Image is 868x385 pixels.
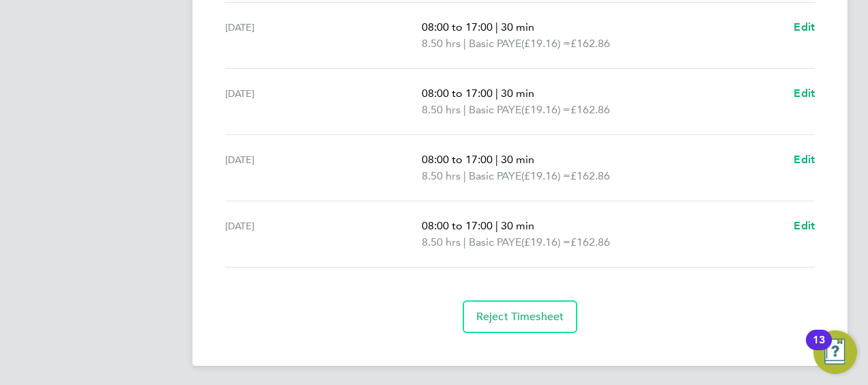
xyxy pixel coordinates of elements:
[476,310,564,324] span: Reject Timesheet
[495,20,498,33] span: |
[521,169,570,182] span: (£19.16) =
[501,87,534,100] span: 30 min
[469,168,521,184] span: Basic PAYE
[521,37,570,50] span: (£19.16) =
[225,218,422,251] div: [DATE]
[422,236,461,248] span: 8.50 hrs
[570,169,610,182] span: £162.86
[463,300,578,333] button: Reject Timesheet
[501,219,534,232] span: 30 min
[422,169,461,182] span: 8.50 hrs
[570,37,610,50] span: £162.86
[794,87,815,100] span: Edit
[794,85,815,102] a: Edit
[495,219,498,232] span: |
[469,35,521,52] span: Basic PAYE
[794,152,815,168] a: Edit
[463,236,466,248] span: |
[422,219,493,232] span: 08:00 to 17:00
[501,20,534,33] span: 30 min
[521,236,570,248] span: (£19.16) =
[813,340,825,358] div: 13
[422,103,461,116] span: 8.50 hrs
[813,330,857,374] button: Open Resource Center, 13 new notifications
[794,20,815,33] span: Edit
[570,103,610,116] span: £162.86
[463,103,466,116] span: |
[570,236,610,248] span: £162.86
[495,87,498,100] span: |
[469,102,521,118] span: Basic PAYE
[521,103,570,116] span: (£19.16) =
[463,169,466,182] span: |
[495,153,498,166] span: |
[225,19,422,52] div: [DATE]
[469,234,521,251] span: Basic PAYE
[422,153,493,166] span: 08:00 to 17:00
[422,87,493,100] span: 08:00 to 17:00
[794,19,815,35] a: Edit
[463,37,466,50] span: |
[794,219,815,232] span: Edit
[225,85,422,118] div: [DATE]
[794,218,815,234] a: Edit
[225,152,422,184] div: [DATE]
[501,153,534,166] span: 30 min
[422,20,493,33] span: 08:00 to 17:00
[422,37,461,50] span: 8.50 hrs
[794,153,815,166] span: Edit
